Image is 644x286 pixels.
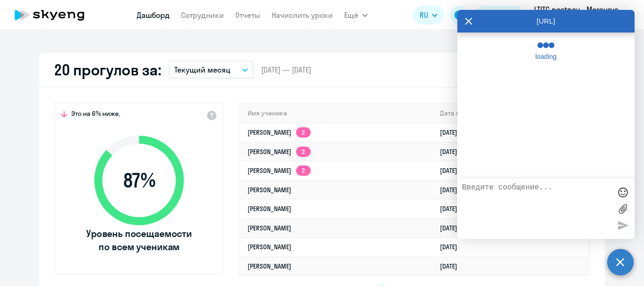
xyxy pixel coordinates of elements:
a: Сотрудники [181,10,224,20]
p: Текущий месяц [174,64,231,75]
span: RU [420,9,428,21]
button: Ещё [344,6,368,25]
a: [PERSON_NAME] [248,186,291,194]
h2: 20 прогулов за: [54,60,161,79]
a: [PERSON_NAME]2 [248,128,311,137]
a: [PERSON_NAME]2 [248,166,311,175]
button: Балансbalance [474,6,524,25]
a: Дашборд [137,10,170,20]
a: [PERSON_NAME] [248,243,291,251]
a: [DATE] [440,243,465,251]
th: Имя ученика [240,104,432,123]
a: [PERSON_NAME] [248,224,291,232]
button: Текущий месяц [169,61,254,79]
span: Это на 6% ниже, [71,109,120,121]
span: Ещё [344,9,358,21]
button: LTITC postpay - Mercuryo, [GEOGRAPHIC_DATA], ООО [529,4,636,26]
a: [DATE] [440,262,465,270]
div: Баланс [480,9,505,21]
a: [DATE][DATE] [440,128,490,137]
a: [PERSON_NAME]2 [248,147,311,156]
a: Отчеты [235,10,260,20]
a: [PERSON_NAME] [248,262,291,270]
span: [DATE] — [DATE] [261,65,311,75]
a: [DATE][DATE] [440,166,490,175]
app-skyeng-badge: 2 [296,165,311,176]
a: [DATE] [440,224,465,232]
a: [PERSON_NAME] [248,204,291,213]
th: Дата прогула [432,104,589,123]
button: RU [413,6,444,25]
a: [DATE] [440,186,465,194]
app-skyeng-badge: 2 [296,147,311,157]
p: LTITC postpay - Mercuryo, [GEOGRAPHIC_DATA], ООО [534,4,622,26]
app-skyeng-badge: 2 [296,127,311,138]
a: [DATE][DATE] [440,147,490,156]
label: Лимит 10 файлов [616,202,630,216]
a: [DATE] [440,204,465,213]
span: loading [529,53,562,60]
span: Уровень посещаемости по всем ученикам [85,227,193,253]
span: 87 % [85,169,193,192]
a: Начислить уроки [272,10,333,20]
